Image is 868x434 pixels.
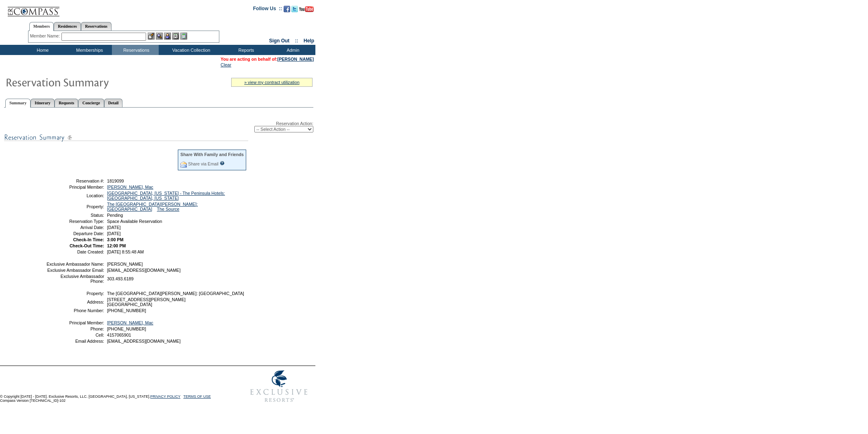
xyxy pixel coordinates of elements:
td: Property: [46,291,104,296]
td: Reservations [112,45,159,55]
a: Requests [55,99,78,107]
img: b_edit.gif [148,33,155,40]
a: » view my contract utilization [244,80,300,85]
td: Cell: [46,333,104,337]
a: Subscribe to our YouTube Channel [299,8,314,13]
a: [PERSON_NAME], Mac [107,185,153,189]
td: Status: [46,213,104,218]
span: Space Available Reservation [107,219,162,224]
a: The Source [157,207,179,211]
img: Exclusive Resorts [243,366,315,407]
span: The [GEOGRAPHIC_DATA][PERSON_NAME]: [GEOGRAPHIC_DATA] [107,291,244,296]
td: Exclusive Ambassador Phone: [46,274,104,284]
img: Reservations [172,33,179,40]
a: Reservations [81,22,112,31]
span: [PERSON_NAME] [107,262,143,267]
td: Date Created: [46,249,104,254]
span: 3:00 PM [107,237,123,242]
a: Clear [221,62,231,67]
a: Summary [5,99,31,108]
td: Exclusive Ambassador Name: [46,262,104,267]
td: Home [18,45,65,55]
td: Location: [46,191,104,200]
span: Pending [107,213,123,218]
a: Itinerary [31,99,55,107]
td: Phone Number: [46,308,104,313]
span: [STREET_ADDRESS][PERSON_NAME] [GEOGRAPHIC_DATA] [107,297,186,307]
a: Follow us on Twitter [291,8,298,13]
span: 303.493.6189 [107,276,133,281]
td: Address: [46,297,104,307]
strong: Check-Out Time: [70,243,104,248]
strong: Check-In Time: [73,237,104,242]
td: Email Address: [46,339,104,344]
td: Reports [222,45,269,55]
span: You are acting on behalf of: [221,57,314,62]
a: Residences [54,22,81,31]
span: 12:00 PM [107,243,126,248]
a: Share via Email [188,161,219,166]
img: Impersonate [164,33,171,40]
img: Reservaton Summary [5,74,168,90]
span: [PHONE_NUMBER] [107,326,146,331]
img: b_calculator.gif [180,33,187,40]
img: View [156,33,163,40]
td: Arrival Date: [46,225,104,230]
img: subTtlResSummary.gif [4,132,248,143]
img: Become our fan on Facebook [284,6,290,12]
a: Concierge [78,99,104,107]
span: :: [295,38,298,44]
a: Members [29,22,54,31]
a: TERMS OF USE [184,394,211,399]
td: Follow Us :: [253,5,282,15]
td: Phone: [46,326,104,331]
span: [PHONE_NUMBER] [107,308,146,313]
span: [EMAIL_ADDRESS][DOMAIN_NAME] [107,268,181,273]
a: [PERSON_NAME] [278,57,314,62]
span: [DATE] 8:55:48 AM [107,249,144,254]
span: 4157065901 [107,333,131,337]
td: Vacation Collection [159,45,222,55]
img: Subscribe to our YouTube Channel [299,6,314,12]
td: Principal Member: [46,185,104,189]
span: 1819099 [107,178,124,183]
input: What is this? [220,161,225,165]
td: Admin [269,45,315,55]
div: Member Name: [30,33,61,40]
td: Reservation #: [46,178,104,183]
div: Reservation Action: [4,121,313,132]
td: Memberships [65,45,112,55]
span: [DATE] [107,231,121,236]
span: [DATE] [107,225,121,230]
a: Become our fan on Facebook [284,8,290,13]
td: Exclusive Ambassador Email: [46,268,104,273]
td: Principal Member: [46,320,104,325]
a: [GEOGRAPHIC_DATA], [US_STATE] - The Peninsula Hotels: [GEOGRAPHIC_DATA], [US_STATE] [107,191,225,200]
td: Reservation Type: [46,219,104,224]
a: Sign Out [269,38,289,44]
div: Share With Family and Friends [180,152,244,157]
a: [PERSON_NAME], Mac [107,320,153,325]
a: The [GEOGRAPHIC_DATA][PERSON_NAME]: [GEOGRAPHIC_DATA] [107,202,198,211]
img: Follow us on Twitter [291,6,298,12]
td: Departure Date: [46,231,104,236]
a: Help [304,38,314,44]
a: Detail [104,99,123,107]
td: Property: [46,202,104,211]
span: [EMAIL_ADDRESS][DOMAIN_NAME] [107,339,181,344]
a: PRIVACY POLICY [150,394,180,399]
